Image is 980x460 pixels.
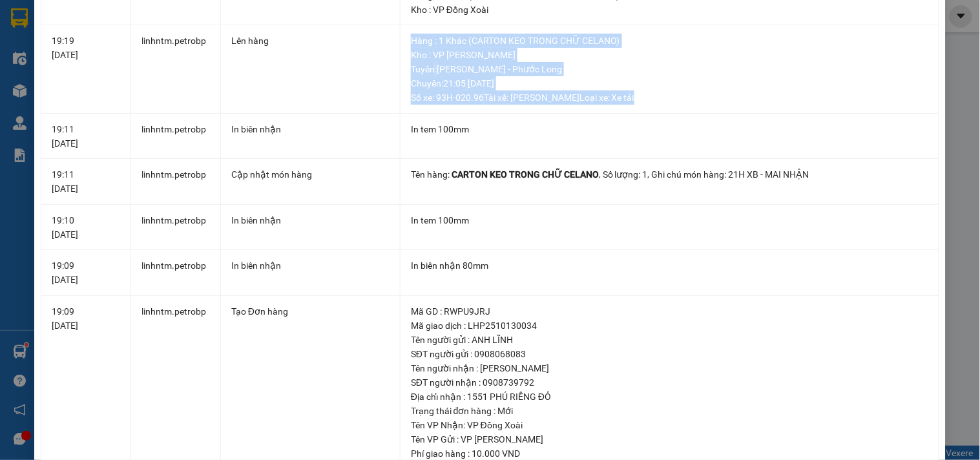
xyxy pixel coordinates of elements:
[411,34,928,48] div: Hàng : 1 Khác (CARTON KEO TRONG CHỮ CELANO)
[411,347,928,361] div: SĐT người gửi : 0908068083
[411,432,928,446] div: Tên VP Gửi : VP [PERSON_NAME]
[411,62,928,105] div: Tuyến : [PERSON_NAME] - Phước Long Chuyến: 21:05 [DATE] Số xe: 93H-020.96 Tài xế: [PERSON_NAME] ...
[411,48,928,62] div: Kho : VP [PERSON_NAME]
[411,390,928,404] div: Địa chỉ nhận : 1551 PHÚ RIỀNG ĐỎ
[231,304,390,319] div: Tạo Đơn hàng
[411,258,928,273] div: In biên nhận 80mm
[411,304,928,319] div: Mã GD : RWPU9JRJ
[52,213,120,242] div: 19:10 [DATE]
[52,167,120,196] div: 19:11 [DATE]
[411,418,928,432] div: Tên VP Nhận: VP Đồng Xoài
[231,213,390,227] div: In biên nhận
[411,213,928,227] div: In tem 100mm
[643,169,648,180] span: 1
[452,169,599,180] span: CARTON KEO TRONG CHỮ CELANO
[231,167,390,182] div: Cập nhật món hàng
[411,167,928,182] div: Tên hàng: , Số lượng: , Ghi chú món hàng:
[231,122,390,136] div: In biên nhận
[411,3,928,17] div: Kho : VP Đồng Xoài
[411,319,928,333] div: Mã giao dịch : LHP2510130034
[52,258,120,287] div: 19:09 [DATE]
[131,25,221,114] td: linhntm.petrobp
[52,304,120,333] div: 19:09 [DATE]
[729,169,809,180] span: 21H XB - MAI NHẬN
[231,34,390,48] div: Lên hàng
[52,122,120,151] div: 19:11 [DATE]
[411,404,928,418] div: Trạng thái đơn hàng : Mới
[411,333,928,347] div: Tên người gửi : ANH LĨNH
[131,250,221,296] td: linhntm.petrobp
[131,205,221,251] td: linhntm.petrobp
[131,114,221,160] td: linhntm.petrobp
[131,159,221,205] td: linhntm.petrobp
[411,361,928,375] div: Tên người nhận : [PERSON_NAME]
[411,122,928,136] div: In tem 100mm
[52,34,120,62] div: 19:19 [DATE]
[411,375,928,390] div: SĐT người nhận : 0908739792
[231,258,390,273] div: In biên nhận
